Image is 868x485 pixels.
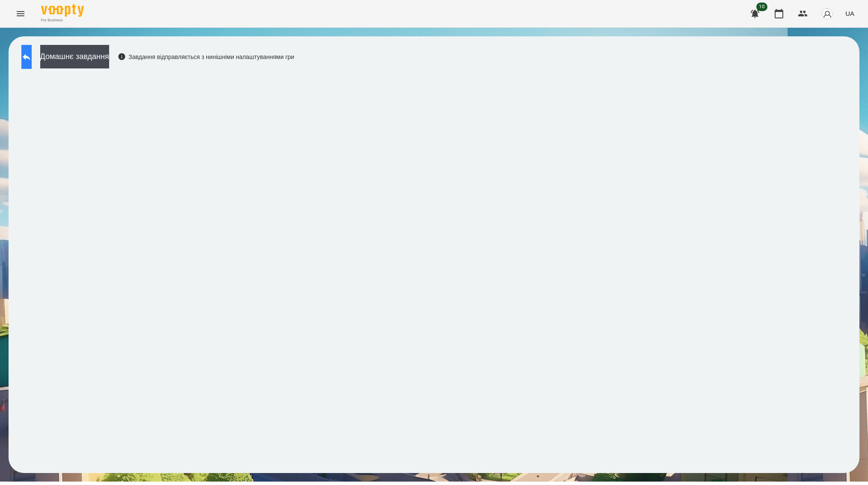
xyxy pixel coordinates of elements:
button: UA [842,6,858,21]
button: Домашнє завдання [40,45,109,68]
button: Menu [10,3,31,24]
span: UA [845,9,854,18]
span: 10 [756,3,767,11]
img: Voopty Logo [41,4,84,17]
div: Завдання відправляється з нинішніми налаштуваннями гри [118,53,294,61]
img: avatar_s.png [821,8,833,20]
span: For Business [41,18,84,23]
